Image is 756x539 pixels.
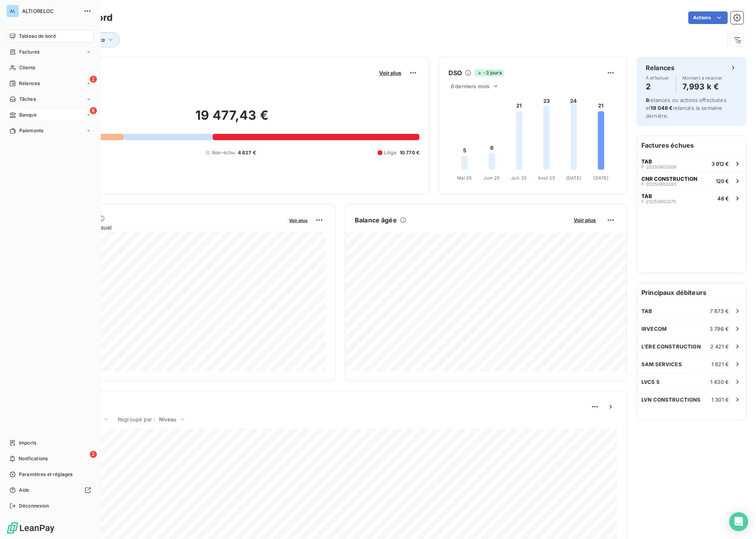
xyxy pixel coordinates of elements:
span: IRVECOM [641,326,667,332]
span: Banque [19,111,37,119]
span: Voir plus [574,217,596,223]
span: 1 430 € [710,379,729,385]
span: Regroupé par : [118,416,155,422]
span: Paiements [19,127,43,134]
span: Montant à relancer [682,76,723,80]
span: Paramètres et réglages [19,471,72,478]
button: Actions [688,11,728,24]
span: TAB [641,158,652,165]
span: 2 [90,76,97,83]
span: 19 048 € [650,105,673,111]
h6: DSO [448,68,462,78]
span: relances ou actions effectuées et relancés la semaine dernière. [646,97,726,119]
span: 2 421 € [710,343,729,350]
span: 1 301 € [712,396,729,403]
tspan: Juin 25 [484,175,500,181]
h4: 7,993 k € [682,80,723,93]
div: Open Intercom Messenger [729,512,748,531]
span: F-20250902083 [641,182,676,187]
span: LVCS 5 [641,379,660,385]
span: Voir plus [289,218,308,223]
span: 10 770 € [400,149,419,156]
span: Non-échu [212,149,235,156]
img: Logo LeanPay [6,522,55,534]
span: Déconnexion [19,502,49,509]
span: Imports [19,439,36,446]
span: F-20250902070 [641,199,676,204]
h6: Relances [646,63,674,72]
tspan: Mai 25 [457,175,472,181]
span: LVN CONSTRUCTIONS [641,396,701,403]
span: Tâches [19,96,36,103]
span: Notifications [19,455,48,462]
span: CNR CONSTRUCTION [641,176,697,182]
button: Voir plus [571,217,598,224]
span: Niveau [159,416,176,422]
span: Aide [19,487,30,494]
h6: Principaux débiteurs [637,283,746,302]
span: Chiffre d'affaires mensuel [44,223,283,232]
span: ALTIORELOC [22,8,79,14]
span: 120 € [716,178,729,184]
h2: 19 477,43 € [44,107,419,131]
button: CNR CONSTRUCTIONF-20250902083120 € [637,172,746,189]
span: Litige [384,149,397,156]
span: 2 [90,451,97,458]
tspan: Juil. 25 [511,175,527,181]
button: TABF-2025090207048 € [637,189,746,207]
span: 3 912 € [712,161,729,167]
span: Voir plus [379,70,401,76]
span: SAM SERVICES [641,361,682,367]
span: L'ERE CONSTRUCTION [641,343,701,350]
span: -3 jours [474,69,504,76]
h6: Balance âgée [355,215,397,225]
span: 1 821 € [712,361,729,367]
h6: Factures échues [637,136,746,155]
tspan: [DATE] [593,175,608,181]
span: Tableau de bord [19,33,56,40]
button: Voir plus [287,217,310,224]
span: 8 [646,97,649,103]
span: 4 627 € [238,149,256,156]
button: TABF-202509020083 912 € [637,155,746,172]
span: TAB [641,193,652,199]
span: 3 796 € [710,326,729,332]
span: Relances [19,80,40,87]
tspan: Août 25 [538,175,555,181]
button: Voir plus [377,69,404,76]
span: 7 873 € [710,308,729,314]
span: TAB [641,308,652,314]
a: Aide [6,484,94,496]
span: Factures [19,48,39,56]
span: À effectuer [646,76,669,80]
span: 48 € [717,195,729,202]
h4: 2 [646,80,669,93]
span: 8 [90,107,97,114]
span: Clients [19,64,35,71]
span: 6 derniers mois [451,83,489,89]
div: AL [6,5,19,17]
tspan: [DATE] [566,175,581,181]
span: F-20250902008 [641,165,676,169]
